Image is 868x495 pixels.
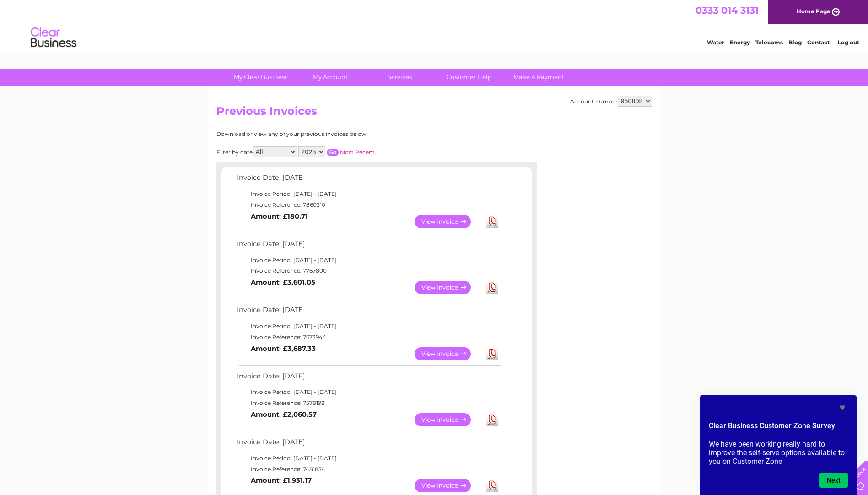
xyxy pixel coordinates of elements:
a: Most Recent [340,149,375,156]
button: Next question [819,473,848,488]
a: View [415,281,482,294]
a: Telecoms [755,39,783,46]
a: My Clear Business [223,69,298,86]
p: We have been working really hard to improve the self-serve options available to you on Customer Zone [709,440,848,466]
h2: Previous Invoices [216,105,652,122]
td: Invoice Period: [DATE] - [DATE] [235,453,502,464]
a: Make A Payment [501,69,577,86]
a: 0333 014 3131 [695,5,759,16]
td: Invoice Period: [DATE] - [DATE] [235,321,502,332]
img: logo.png [30,24,77,52]
b: Amount: £2,060.57 [251,410,317,419]
a: Energy [730,39,750,46]
div: Clear Business Customer Zone Survey [709,402,848,488]
td: Invoice Date: [DATE] [235,370,502,387]
td: Invoice Reference: 7673944 [235,332,502,343]
td: Invoice Date: [DATE] [235,172,502,188]
a: Blog [788,39,802,46]
b: Amount: £1,931.17 [251,476,312,484]
a: View [415,347,482,360]
a: Log out [838,39,859,46]
td: Invoice Period: [DATE] - [DATE] [235,188,502,199]
button: Hide survey [837,402,848,413]
a: Services [362,69,437,86]
a: Download [486,413,498,426]
div: Clear Business is a trading name of Verastar Limited (registered in [GEOGRAPHIC_DATA] No. 3667643... [218,5,651,44]
a: Customer Help [431,69,507,86]
a: Download [486,215,498,228]
div: Filter by date [216,146,457,157]
b: Amount: £3,601.05 [251,278,315,286]
a: Download [486,281,498,294]
td: Invoice Date: [DATE] [235,304,502,321]
a: Download [486,479,498,492]
h2: Clear Business Customer Zone Survey [709,420,848,436]
a: View [415,215,482,228]
div: Account number [570,96,652,107]
td: Invoice Reference: 7481834 [235,464,502,475]
a: View [415,413,482,426]
div: Download or view any of your previous invoices below. [216,131,457,137]
a: View [415,479,482,492]
td: Invoice Reference: 7578198 [235,398,502,409]
td: Invoice Date: [DATE] [235,436,502,453]
a: Download [486,347,498,360]
b: Amount: £3,687.33 [251,344,316,353]
a: My Account [292,69,368,86]
td: Invoice Reference: 7860310 [235,199,502,210]
td: Invoice Period: [DATE] - [DATE] [235,387,502,398]
td: Invoice Period: [DATE] - [DATE] [235,255,502,266]
a: Water [707,39,724,46]
a: Contact [807,39,830,46]
td: Invoice Reference: 7767800 [235,265,502,276]
td: Invoice Date: [DATE] [235,238,502,255]
b: Amount: £180.71 [251,212,308,221]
